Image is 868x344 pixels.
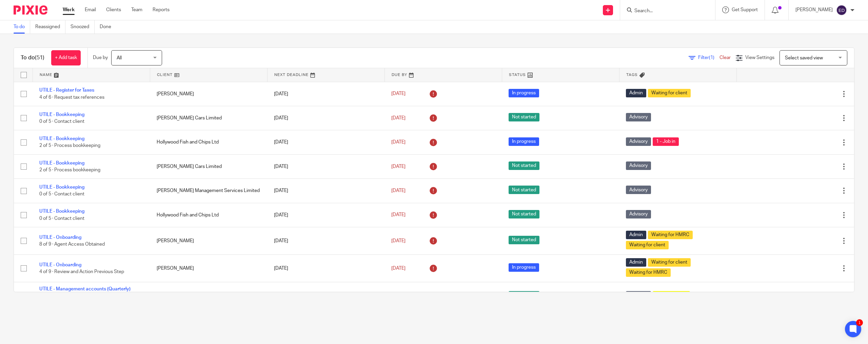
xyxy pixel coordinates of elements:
td: [DATE] [267,282,384,310]
td: [DATE] [267,130,384,154]
td: [DATE] [267,179,384,203]
span: 2 of 5 · Process bookkeeping [39,168,100,172]
span: Advisory [626,113,651,121]
td: Hollywood Fish and Chips Ltd [150,203,267,227]
h1: To do [21,54,44,61]
span: Admin [626,89,646,97]
a: UTILE - Onboarding [39,235,81,240]
a: UTILE - Bookkeeping [39,112,84,117]
span: 2 of 5 · Process bookkeeping [39,144,100,148]
span: Not started [509,291,539,300]
span: [DATE] [391,92,406,96]
span: 0 of 5 · Contact client [39,216,84,221]
span: [DATE] [391,238,406,243]
a: Clients [106,6,121,13]
a: UTILE - Register for Taxes [39,88,94,93]
span: Advisory [626,137,651,146]
span: 4 of 9 · Review and Action Previous Step [39,269,124,274]
td: [DATE] [267,227,384,255]
a: Team [131,6,142,13]
span: [DATE] [391,164,406,169]
span: Admin [626,258,646,267]
a: Reports [153,6,170,13]
a: UTILE - Bookkeeping [39,161,84,166]
span: [DATE] [391,116,406,120]
td: [PERSON_NAME] Management Services Limited [150,179,267,203]
p: Due by [93,54,108,61]
span: 0 of 5 · Contact client [39,192,84,197]
span: Get Support [732,7,758,12]
a: UTILE - Bookkeeping [39,209,84,214]
td: [DATE] [267,255,384,282]
span: [DATE] [391,213,406,217]
td: [DATE] [267,154,384,178]
span: 2 - In Progress [653,291,690,300]
span: (1) [709,55,714,60]
span: [DATE] [391,140,406,145]
img: Pixie [14,5,47,15]
a: + Add task [51,50,81,65]
a: To do [14,20,30,34]
span: View Settings [745,55,774,60]
span: Not started [509,210,539,218]
a: UTILE - Bookkeeping [39,185,84,190]
span: 8 of 9 · Agent Access Obtained [39,242,105,247]
span: Waiting for HMRC [648,231,693,239]
td: [PERSON_NAME] Cars Limited [150,106,267,130]
span: Advisory [626,291,651,300]
a: Snoozed [71,20,95,34]
span: Waiting for client [626,241,669,249]
a: Email [85,6,96,13]
span: Not started [509,113,539,121]
a: UTILE - Bookkeeping [39,136,84,141]
td: [PERSON_NAME] & [PERSON_NAME] Ltd [150,282,267,310]
td: [DATE] [267,203,384,227]
span: 1 - Job in [653,137,679,146]
span: Not started [509,186,539,194]
span: Advisory [626,210,651,218]
td: [PERSON_NAME] [150,227,267,255]
span: Waiting for client [648,89,691,97]
td: Hollywood Fish and Chips Ltd [150,130,267,154]
input: Search [634,8,695,14]
span: In progress [509,89,539,97]
td: [PERSON_NAME] Cars Limited [150,154,267,178]
span: In progress [509,137,539,146]
td: [DATE] [267,82,384,106]
td: [PERSON_NAME] [150,82,267,106]
span: Waiting for HMRC [626,268,671,277]
a: Work [63,6,75,13]
span: All [117,56,122,60]
span: Tags [626,73,638,77]
span: Advisory [626,186,651,194]
a: Clear [719,55,731,60]
span: 0 of 5 · Contact client [39,119,84,124]
td: [PERSON_NAME] [150,255,267,282]
span: Filter [698,55,719,60]
span: Not started [509,236,539,244]
span: 4 of 6 · Request tax references [39,95,104,100]
span: [DATE] [391,188,406,193]
span: Not started [509,161,539,170]
a: UTILE - Management accounts (Quarterly) [39,287,131,291]
a: Reassigned [35,20,65,34]
span: Select saved view [785,56,823,60]
a: UTILE - Onboarding [39,263,81,267]
span: Waiting for client [648,258,691,267]
span: In progress [509,263,539,272]
div: 1 [856,319,863,326]
span: Advisory [626,161,651,170]
span: Admin [626,231,646,239]
span: (51) [35,55,44,60]
td: [DATE] [267,106,384,130]
img: svg%3E [836,5,847,16]
p: [PERSON_NAME] [795,6,833,13]
a: Done [100,20,116,34]
span: [DATE] [391,266,406,271]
